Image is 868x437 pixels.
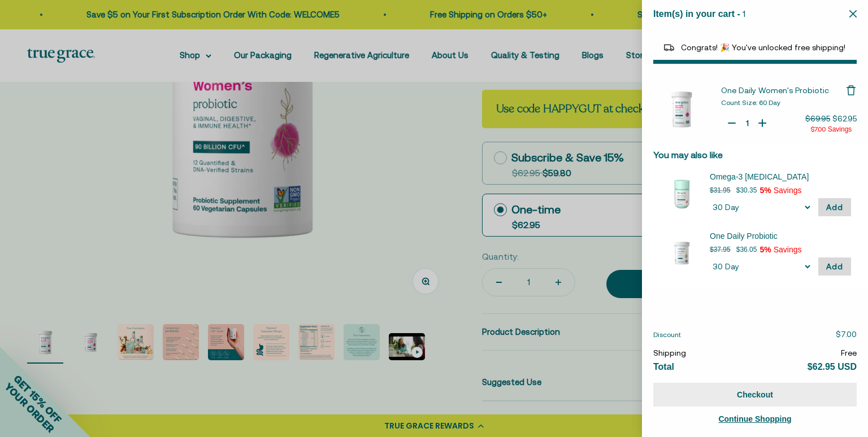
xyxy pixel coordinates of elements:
button: Add [818,257,851,276]
span: $69.95 [805,114,830,123]
span: 5% [759,186,771,195]
div: One Daily Probiotic [710,230,851,242]
span: Continue Shopping [718,414,791,423]
span: Discount [653,331,681,339]
a: One Daily Women's Probiotic [721,85,845,96]
span: Free [841,348,857,357]
span: 5% [759,245,771,254]
span: One Daily Women's Probiotic [721,86,829,95]
span: Item(s) in your cart - [653,9,740,19]
span: Savings [828,125,852,133]
div: Omega-3 Fish Oil [710,171,851,182]
span: Add [826,203,843,212]
span: One Daily Probiotic [710,230,837,242]
p: $37.95 [710,244,731,255]
span: Congrats! 🎉 You've unlocked free shipping! [681,43,845,52]
a: Continue Shopping [653,412,857,426]
button: Remove One Daily Women's Probiotic [845,85,857,96]
input: Quantity for One Daily Women's Probiotic [741,117,753,129]
img: 30 Day [659,171,704,216]
img: Reward bar icon image [662,41,676,54]
span: $7.00 [836,330,857,339]
span: $62.95 USD [808,362,857,372]
img: One Daily Women&#39;s Probiotic - 60 Day [653,81,710,137]
span: You may also like [653,150,723,160]
button: Add [818,198,851,216]
span: $62.95 [832,114,857,123]
span: Shipping [653,348,686,357]
span: Omega-3 [MEDICAL_DATA] [710,171,837,182]
span: 1 [743,8,745,19]
span: Savings [774,186,802,195]
p: $31.95 [710,185,731,196]
span: $7.00 [810,125,826,133]
span: Savings [774,245,802,254]
span: Count Size: 60 Day [721,99,780,107]
button: Close [849,8,857,19]
p: $36.05 [736,244,757,255]
img: 30 Day [659,230,704,276]
span: Add [826,262,843,271]
p: $30.35 [736,185,757,196]
span: Total [653,362,674,372]
button: Checkout [653,383,857,407]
